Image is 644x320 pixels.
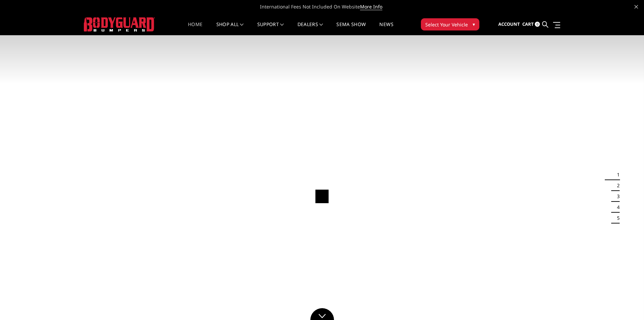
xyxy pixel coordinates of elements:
span: 0 [535,22,540,27]
a: Home [188,22,202,35]
a: More Info [360,3,382,10]
img: BODYGUARD BUMPERS [84,17,155,31]
button: 4 of 5 [613,202,620,213]
span: ▾ [473,21,475,28]
a: News [379,22,393,35]
a: Click to Down [310,308,334,320]
button: 5 of 5 [613,213,620,223]
a: shop all [216,22,244,35]
span: Account [498,21,520,27]
a: Support [257,22,284,35]
button: 2 of 5 [613,180,620,191]
span: Cart [522,21,534,27]
span: Select Your Vehicle [425,21,468,28]
a: Account [498,15,520,34]
button: 3 of 5 [613,191,620,202]
a: Cart 0 [522,15,540,34]
a: Dealers [297,22,323,35]
button: 1 of 5 [613,169,620,180]
a: SEMA Show [336,22,366,35]
button: Select Your Vehicle [421,18,479,30]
